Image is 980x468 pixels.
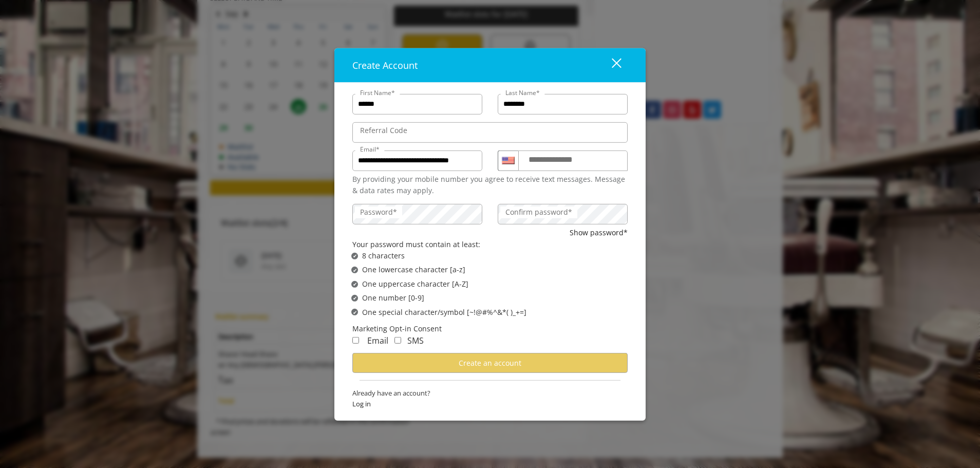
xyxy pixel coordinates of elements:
div: Your password must contain at least: [352,239,628,250]
span: Email [367,335,388,346]
label: Password* [355,207,402,218]
span: Create an account [459,358,521,367]
input: Lastname [498,93,628,114]
span: ✔ [353,294,357,302]
label: Referral Code [355,124,412,136]
span: Log in [352,399,628,409]
div: Marketing Opt-in Consent [352,323,628,334]
span: One uppercase character [A-Z] [362,278,468,290]
button: close dialog [593,54,628,76]
span: ✔ [353,308,357,316]
button: Create an account [352,353,628,373]
span: Create Account [352,59,418,71]
input: FirstName [352,93,482,114]
input: Email [352,150,482,171]
input: ConfirmPassword [498,204,628,224]
label: First Name* [355,87,400,97]
span: Already have an account? [352,388,628,399]
div: close dialog [600,58,620,73]
input: ReferralCode [352,122,628,142]
span: One special character/symbol [~!@#%^&*( )_+=] [362,306,526,317]
label: Confirm password* [500,207,577,218]
label: Last Name* [500,87,545,97]
span: One lowercase character [a-z] [362,264,465,275]
span: SMS [407,335,424,346]
div: Country [498,150,518,171]
span: ✔ [353,280,357,288]
input: Password [352,204,482,224]
span: One number [0-9] [362,292,424,304]
button: Show password* [570,227,628,238]
label: Email* [355,144,385,154]
div: By providing your mobile number you agree to receive text messages. Message & data rates may apply. [352,173,628,196]
span: ✔ [353,252,357,260]
input: Receive Marketing Email [352,337,359,344]
input: Receive Marketing SMS [394,337,401,344]
span: 8 characters [362,250,405,261]
span: ✔ [353,266,357,274]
